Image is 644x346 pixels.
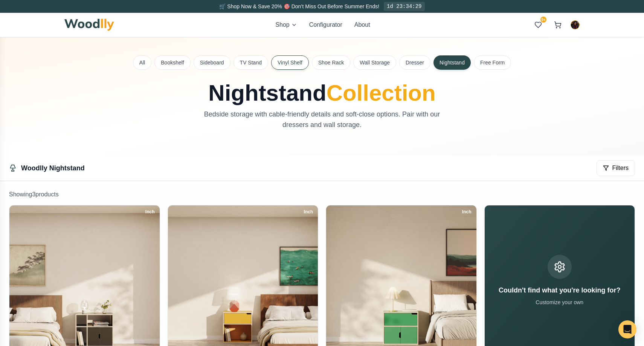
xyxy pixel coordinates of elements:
[384,2,424,11] div: 1d 23:34:29
[300,208,316,216] div: Inch
[612,164,629,173] span: Filters
[531,18,545,32] button: 9+
[21,164,85,172] a: Woodlly Nightstand
[540,17,546,23] span: 9+
[153,82,491,104] h1: Nightstand
[459,208,475,216] div: Inch
[499,285,621,295] h3: Couldn't find what you're looking for?
[499,299,621,306] p: Customize your own
[133,55,152,70] button: All
[9,190,635,199] p: Showing 3 product s
[571,21,579,29] img: Negin
[597,160,635,176] button: Filters
[64,19,114,31] img: Woodlly
[312,55,350,70] button: Shoe Rack
[194,55,230,70] button: Sideboard
[219,3,379,9] span: 🛒 Shop Now & Save 20% 🎯 Don’t Miss Out Before Summer Ends!
[353,55,396,70] button: Wall Storage
[354,20,370,29] button: About
[571,20,580,29] button: Negin
[618,320,636,338] div: Open Intercom Messenger
[327,80,436,106] span: Collection
[275,20,297,29] button: Shop
[195,109,449,130] p: Bedside storage with cable-friendly details and soft-close options. Pair with our dressers and wa...
[142,208,158,216] div: Inch
[154,55,190,70] button: Bookshelf
[309,20,342,29] button: Configurator
[233,55,268,70] button: TV Stand
[433,55,471,70] button: Nightstand
[474,55,511,70] button: Free Form
[399,55,430,70] button: Dresser
[271,55,309,70] button: Vinyl Shelf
